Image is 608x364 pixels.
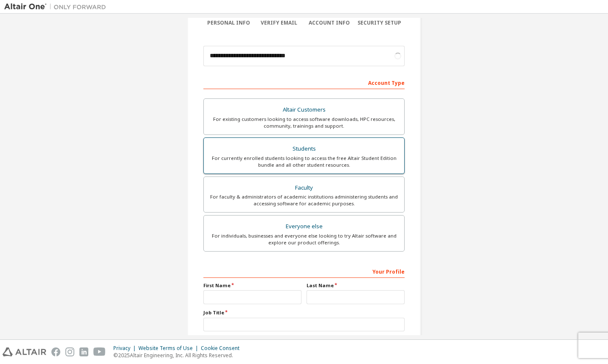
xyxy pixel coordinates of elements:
div: Faculty [209,182,399,194]
div: Verify Email [254,20,304,26]
div: Personal Info [203,20,254,26]
img: youtube.svg [93,347,106,356]
div: For currently enrolled students looking to access the free Altair Student Edition bundle and all ... [209,155,399,168]
div: For faculty & administrators of academic institutions administering students and accessing softwa... [209,193,399,207]
div: Altair Customers [209,104,399,116]
img: altair_logo.svg [3,347,46,356]
div: Cookie Consent [201,345,245,352]
img: instagram.svg [65,347,74,356]
div: For existing customers looking to access software downloads, HPC resources, community, trainings ... [209,116,399,129]
div: Website Terms of Use [138,345,201,352]
div: Security Setup [355,20,405,26]
div: Students [209,143,399,155]
p: © 2025 Altair Engineering, Inc. All Rights Reserved. [113,352,245,359]
div: Account Type [203,76,405,89]
label: First Name [203,282,301,289]
label: Job Title [203,309,405,316]
div: Account Info [304,20,355,26]
img: facebook.svg [51,347,60,356]
div: Privacy [113,345,138,352]
div: Your Profile [203,264,405,278]
img: linkedin.svg [79,347,88,356]
img: Altair One [4,3,110,11]
label: Last Name [307,282,405,289]
div: Everyone else [209,221,399,232]
div: For individuals, businesses and everyone else looking to try Altair software and explore our prod... [209,232,399,246]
